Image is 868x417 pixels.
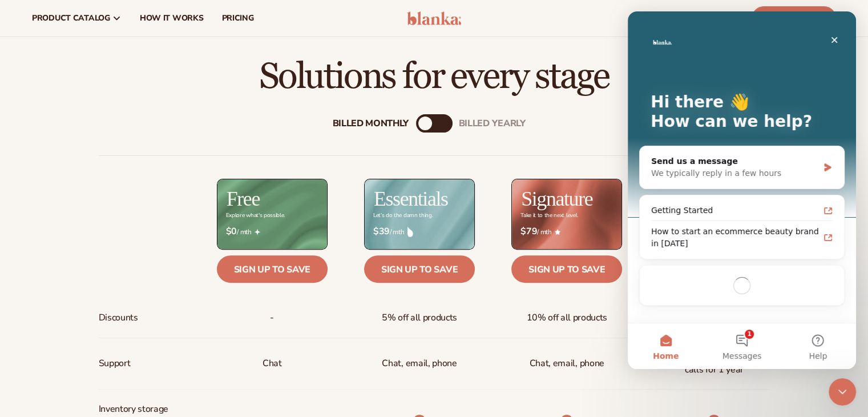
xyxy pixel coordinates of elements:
[530,353,604,374] span: Chat, email, phone
[364,255,475,283] a: Sign up to save
[32,58,836,96] h2: Solutions for every stage
[365,179,474,248] img: Essentials_BG_9050f826-5aa9-47d9-a362-757b82c62641.jpg
[407,227,413,237] img: drop.png
[226,226,318,237] span: / mth
[407,11,461,25] img: logo
[829,378,856,406] iframe: Intercom live chat
[520,212,578,219] div: Take it to the next level.
[99,353,131,374] span: Support
[263,353,282,374] p: Chat
[270,307,274,328] span: -
[373,212,433,219] div: Let’s do the damn thing.
[752,6,836,30] a: Start Free
[226,212,285,219] div: Explore what's possible.
[374,189,448,209] h2: Essentials
[217,255,328,283] a: Sign up to save
[382,353,457,374] p: Chat, email, phone
[333,118,409,129] div: Billed Monthly
[217,179,327,248] img: free_bg.png
[373,226,390,237] strong: $39
[512,179,621,248] img: Signature_BG_eeb718c8-65ac-49e3-a4e5-327c6aa73146.jpg
[555,229,560,234] img: Star_6.png
[32,14,110,23] span: product catalog
[459,118,526,129] div: billed Yearly
[255,229,260,235] img: Free_Icon_bb6e7c7e-73f8-44bd-8ed0-223ea0fc522e.png
[221,14,253,23] span: pricing
[226,226,237,237] strong: $0
[628,11,856,369] iframe: Intercom live chat
[99,307,138,328] span: Discounts
[511,255,622,283] a: Sign up to save
[526,307,607,328] span: 10% off all products
[520,226,537,237] strong: $79
[373,226,466,237] span: / mth
[227,189,260,209] h2: Free
[521,189,592,209] h2: Signature
[520,226,613,237] span: / mth
[140,14,204,23] span: How It Works
[382,307,457,328] span: 5% off all products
